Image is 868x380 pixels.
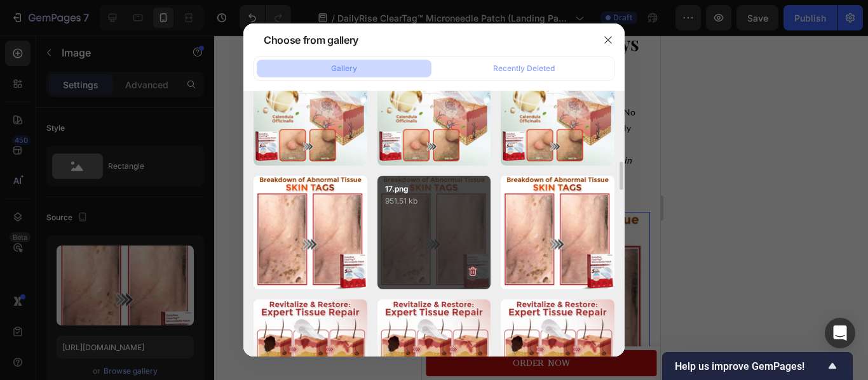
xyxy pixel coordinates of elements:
p: With consistent nightly wear, many users see *. No appointments, no disruption—just a simple nigh... [11,53,227,148]
strong: noticeable drying and shrinking in 3–5 days [24,71,195,82]
img: image [501,176,614,289]
p: 17.png [385,183,484,195]
button: Gallery [257,60,431,77]
div: Choose from gallery [264,32,358,48]
span: Help us improve GemPages! [675,360,825,372]
button: Order Now [4,315,234,341]
div: Image [26,159,53,170]
p: 951.51 kb [385,195,484,207]
i: *Individual results vary. For common cosmetic skin tags only. [11,119,210,146]
button: Show survey - Help us improve GemPages! [675,358,840,374]
div: Open Intercom Messenger [825,318,855,348]
div: Recently Deleted [493,63,555,74]
img: image [377,52,491,166]
img: image [254,52,367,166]
img: image [501,52,614,166]
button: Recently Deleted [437,60,611,77]
div: Order Now [91,320,148,336]
div: Gallery [331,63,357,74]
img: image [254,176,367,289]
